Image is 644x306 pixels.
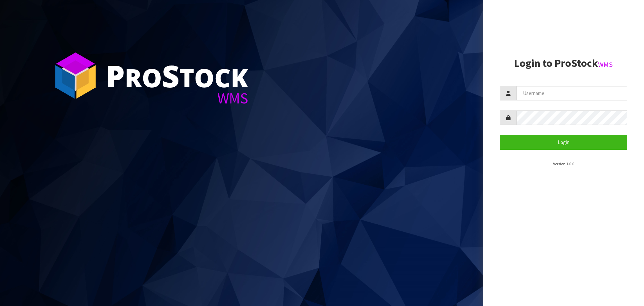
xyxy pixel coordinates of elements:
[517,86,627,100] input: Username
[553,161,574,166] small: Version 1.0.0
[50,50,101,101] img: ProStock Cube
[106,91,248,106] div: WMS
[162,55,179,96] span: S
[500,135,627,149] button: Login
[598,60,613,69] small: WMS
[500,57,627,69] h2: Login to ProStock
[106,55,125,96] span: P
[106,60,248,91] div: ro tock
